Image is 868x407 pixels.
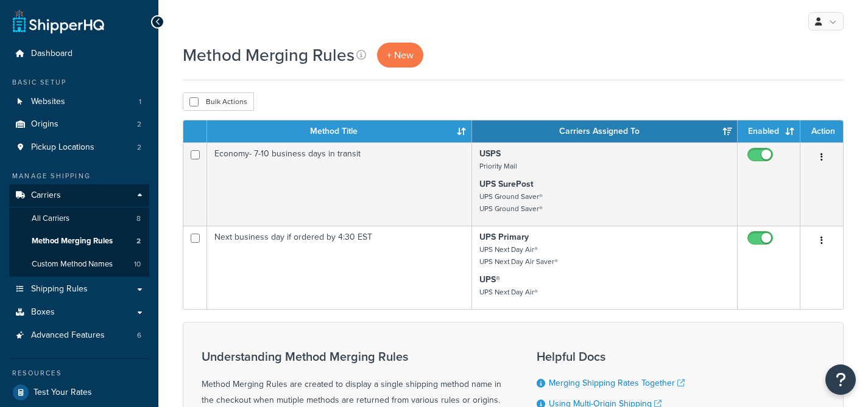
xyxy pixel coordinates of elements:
[9,324,149,347] a: Advanced Features 6
[825,364,856,395] button: Open Resource Center
[9,77,149,88] div: Basic Setup
[9,171,149,181] div: Manage Shipping
[137,119,141,130] span: 2
[31,97,65,107] span: Websites
[13,9,104,33] a: ShipperHQ Home
[31,284,88,294] span: Shipping Rules
[136,214,141,224] span: 8
[31,330,105,341] span: Advanced Features
[479,244,558,267] small: UPS Next Day Air® UPS Next Day Air Saver®
[549,377,685,389] a: Merging Shipping Rates Together
[9,253,149,276] li: Custom Method Names
[32,236,113,246] span: Method Merging Rules
[207,142,472,226] td: Economy- 7-10 business days in transit
[9,368,149,378] div: Resources
[183,43,355,67] h1: Method Merging Rules
[34,388,92,398] span: Test Your Rates
[537,350,685,363] h3: Helpful Docs
[9,184,149,277] li: Carriers
[202,350,506,363] h3: Understanding Method Merging Rules
[31,307,55,318] span: Boxes
[479,287,538,297] small: UPS Next Day Air®
[377,43,423,68] a: + New
[137,142,141,153] span: 2
[32,259,113,270] span: Custom Method Names
[738,120,800,142] th: Enabled: activate to sort column ascending
[479,231,529,243] strong: UPS Primary
[9,113,149,136] li: Origins
[136,236,141,246] span: 2
[134,259,141,270] span: 10
[9,381,149,403] a: Test Your Rates
[9,301,149,324] a: Boxes
[32,214,69,224] span: All Carriers
[472,120,738,142] th: Carriers Assigned To: activate to sort column ascending
[9,230,149,252] a: Method Merging Rules 2
[9,207,149,230] a: All Carriers 8
[9,184,149,207] a: Carriers
[479,178,534,190] strong: UPS SurePost
[137,330,141,341] span: 6
[9,113,149,136] a: Origins 2
[479,273,500,286] strong: UPS®
[9,207,149,230] li: All Carriers
[9,91,149,113] li: Websites
[9,43,149,65] a: Dashboard
[31,49,72,59] span: Dashboard
[9,91,149,113] a: Websites 1
[479,161,517,172] small: Priority Mail
[207,226,472,309] td: Next business day if ordered by 4:30 EST
[9,324,149,347] li: Advanced Features
[9,136,149,159] li: Pickup Locations
[9,253,149,276] a: Custom Method Names 10
[9,136,149,159] a: Pickup Locations 2
[9,278,149,301] a: Shipping Rules
[31,119,58,130] span: Origins
[31,142,94,153] span: Pickup Locations
[183,92,254,111] button: Bulk Actions
[9,230,149,252] li: Method Merging Rules
[387,48,414,62] span: + New
[207,120,472,142] th: Method Title: activate to sort column ascending
[479,147,501,160] strong: USPS
[479,191,543,214] small: UPS Ground Saver® UPS Ground Saver®
[800,120,843,142] th: Action
[31,190,61,201] span: Carriers
[139,97,141,107] span: 1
